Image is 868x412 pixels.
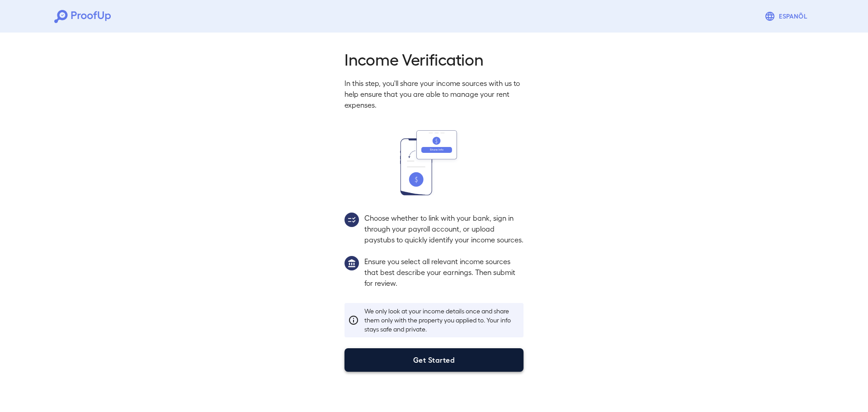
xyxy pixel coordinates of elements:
[344,348,524,372] button: Get Started
[364,213,524,245] p: Choose whether to link with your bank, sign in through your payroll account, or upload paystubs t...
[344,213,359,227] img: group2.svg
[364,256,524,289] p: Ensure you select all relevant income sources that best describe your earnings. Then submit for r...
[344,49,524,69] h2: Income Verification
[761,7,814,25] button: Espanõl
[344,78,524,110] p: In this step, you'll share your income sources with us to help ensure that you are able to manage...
[344,256,359,270] img: group1.svg
[400,130,468,195] img: transfer_money.svg
[364,307,520,334] p: We only look at your income details once and share them only with the property you applied to. Yo...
